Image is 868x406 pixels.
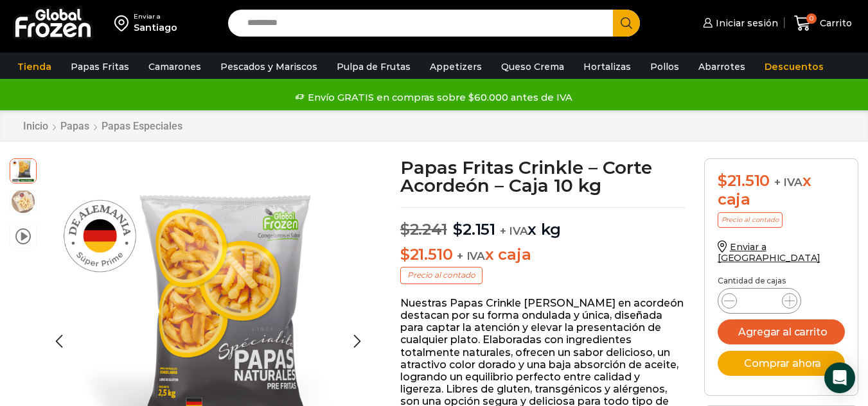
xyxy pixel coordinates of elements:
a: Abarrotes [692,55,752,79]
a: Papas [60,120,90,132]
span: $ [400,220,410,239]
img: address-field-icon.svg [114,12,134,34]
span: 0 [806,13,817,24]
div: x caja [718,172,845,209]
a: Papas Fritas [64,55,136,79]
span: fto1 [10,189,36,214]
a: Hortalizas [577,55,637,79]
div: Enviar a [134,12,177,21]
span: $ [453,220,463,239]
a: Queso Crema [495,55,571,79]
bdi: 2.241 [400,220,447,239]
a: Appetizers [423,55,488,79]
span: Carrito [817,17,852,30]
a: Tienda [11,55,58,79]
a: 0 Carrito [791,8,855,38]
a: Enviar a [GEOGRAPHIC_DATA] [718,241,820,264]
bdi: 2.151 [453,220,495,239]
span: + IVA [500,224,528,237]
p: Cantidad de cajas [718,276,845,285]
bdi: 21.510 [400,245,452,264]
span: + IVA [457,250,485,262]
p: Precio al contado [400,267,483,283]
p: x kg [400,207,685,239]
nav: Breadcrumb [22,120,183,132]
span: $ [400,245,410,264]
button: Search button [613,10,640,37]
span: Iniciar sesión [713,17,778,30]
span: $ [718,171,727,190]
span: + IVA [774,176,802,189]
p: Precio al contado [718,212,783,228]
h1: Papas Fritas Crinkle – Corte Acordeón – Caja 10 kg [400,158,685,194]
a: Papas Especiales [101,120,183,132]
button: Comprar ahora [718,351,845,376]
a: Inicio [22,120,49,132]
bdi: 21.510 [718,171,770,190]
a: Pulpa de Frutas [330,55,417,79]
input: Product quantity [747,292,772,310]
button: Agregar al carrito [718,319,845,344]
div: Santiago [134,21,177,34]
a: Pescados y Mariscos [214,55,324,79]
a: Iniciar sesión [700,10,778,36]
div: Open Intercom Messenger [824,362,855,393]
a: Descuentos [758,55,830,79]
p: x caja [400,246,685,264]
a: Camarones [142,55,208,79]
span: papas-crinkles [10,157,36,183]
a: Pollos [644,55,686,79]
